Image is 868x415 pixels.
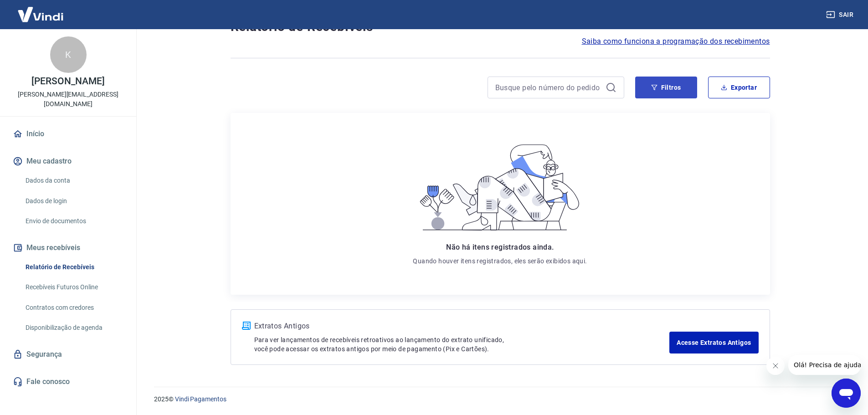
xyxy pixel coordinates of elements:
[254,335,670,354] p: Para ver lançamentos de recebíveis retroativos ao lançamento do extrato unificado, você pode aces...
[50,36,87,73] div: K
[22,258,125,277] a: Relatório de Recebíveis
[635,77,697,98] button: Filtros
[11,372,125,392] a: Fale conosco
[242,322,251,330] img: ícone
[669,332,758,354] a: Acesse Extratos Antigos
[22,171,125,190] a: Dados da conta
[22,212,125,231] a: Envio de documentos
[11,344,125,364] a: Segurança
[495,81,602,94] input: Busque pelo número do pedido
[7,90,129,109] p: [PERSON_NAME][EMAIL_ADDRESS][DOMAIN_NAME]
[22,192,125,210] a: Dados de login
[22,318,125,337] a: Disponibilização de agenda
[788,355,861,375] iframe: Mensagem da empresa
[11,151,125,171] button: Meu cadastro
[22,298,125,317] a: Contratos com credores
[832,379,861,408] iframe: Botão para abrir a janela de mensagens
[708,77,770,98] button: Exportar
[5,6,77,14] span: Olá! Precisa de ajuda?
[154,395,846,404] p: 2025 ©
[446,243,554,251] span: Não há itens registrados ainda.
[11,124,125,144] a: Início
[413,256,587,266] p: Quando houver itens registrados, eles serão exibidos aqui.
[11,238,125,258] button: Meus recebíveis
[582,36,770,47] a: Saiba como funciona a programação dos recebimentos
[175,395,226,403] a: Vindi Pagamentos
[824,6,857,23] button: Sair
[31,77,104,86] p: [PERSON_NAME]
[11,0,70,28] img: Vindi
[766,357,785,375] iframe: Fechar mensagem
[22,278,125,297] a: Recebíveis Futuros Online
[254,321,670,332] p: Extratos Antigos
